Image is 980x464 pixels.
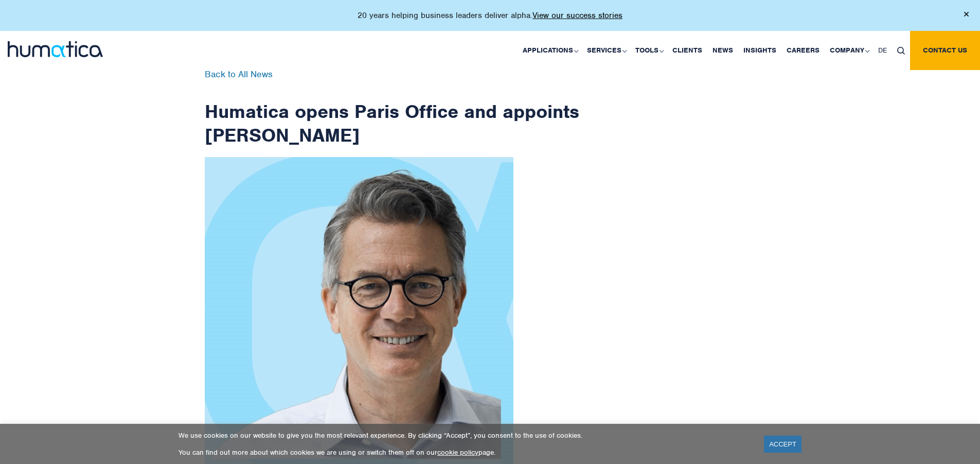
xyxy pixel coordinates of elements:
a: Applications [518,31,582,70]
p: You can find out more about which cookies we are using or switch them off on our page. [179,448,751,457]
a: Insights [738,31,781,70]
h1: Humatica opens Paris Office and appoints [PERSON_NAME] [205,70,580,147]
a: Back to All News [205,68,273,80]
a: Tools [630,31,667,70]
a: News [707,31,738,70]
span: DE [878,46,887,55]
p: We use cookies on our website to give you the most relevant experience. By clicking “Accept”, you... [179,431,751,440]
img: logo [8,41,103,57]
a: Careers [781,31,825,70]
a: View our success stories [532,10,622,21]
a: ACCEPT [764,436,801,453]
a: cookie policy [437,448,478,457]
img: search_icon [897,47,905,55]
a: Contact us [910,31,980,70]
a: Company [825,31,873,70]
p: 20 years helping business leaders deliver alpha. [358,10,622,21]
a: DE [873,31,892,70]
a: Services [582,31,630,70]
a: Clients [667,31,707,70]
